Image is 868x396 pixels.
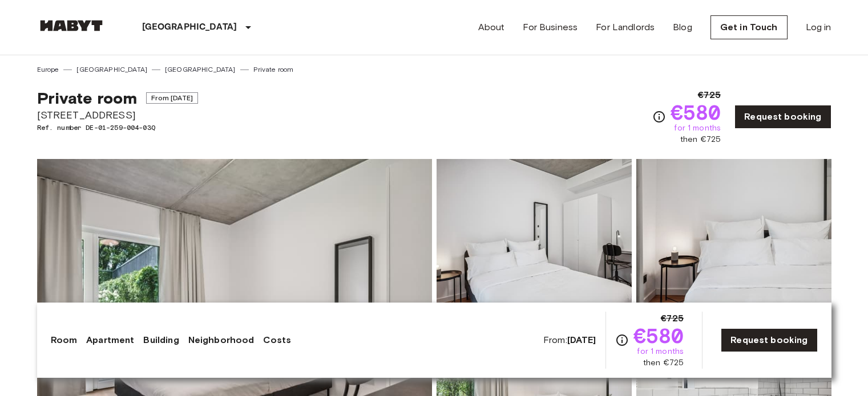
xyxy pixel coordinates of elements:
span: €580 [671,102,721,123]
img: Picture of unit DE-01-259-004-03Q [636,159,831,308]
svg: Check cost overview for full price breakdown. Please note that discounts apply to new joiners onl... [615,333,629,347]
a: [GEOGRAPHIC_DATA] [165,64,236,75]
a: [GEOGRAPHIC_DATA] [76,64,147,75]
span: Ref. number DE-01-259-004-03Q [37,123,198,133]
span: Private room [37,88,138,108]
span: then €725 [643,357,684,369]
img: Habyt [37,20,106,31]
a: Blog [673,21,692,34]
a: Room [51,333,78,347]
a: Apartment [86,333,134,347]
a: Get in Touch [710,15,788,39]
a: Building [143,333,179,347]
a: About [478,21,505,34]
a: Costs [263,333,291,347]
span: then €725 [680,134,721,145]
b: [DATE] [567,334,596,345]
p: [GEOGRAPHIC_DATA] [142,21,237,34]
img: Picture of unit DE-01-259-004-03Q [437,159,632,308]
a: For Business [523,21,578,34]
span: [STREET_ADDRESS] [37,108,198,123]
svg: Check cost overview for full price breakdown. Please note that discounts apply to new joiners onl... [652,110,666,124]
span: for 1 months [674,123,721,134]
span: €725 [698,88,721,102]
a: Request booking [734,105,831,129]
a: For Landlords [596,21,655,34]
a: Request booking [721,328,817,352]
a: Neighborhood [188,333,255,347]
a: Log in [806,21,831,34]
a: Europe [37,64,59,75]
span: for 1 months [637,346,684,357]
span: From [DATE] [146,92,198,104]
span: From: [543,334,596,346]
span: €725 [661,312,684,325]
span: €580 [633,325,684,346]
a: Private room [253,64,294,75]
